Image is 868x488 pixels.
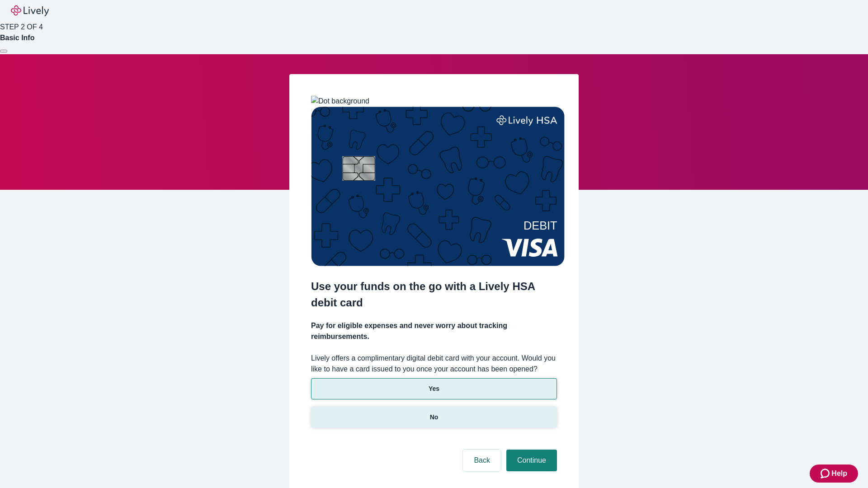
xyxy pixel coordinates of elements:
[810,465,858,483] button: Zendesk support iconHelp
[831,468,847,479] span: Help
[311,107,565,266] img: Debit card
[311,407,557,428] button: No
[821,468,831,479] svg: Zendesk support icon
[11,5,49,16] img: Lively
[463,450,501,471] button: Back
[506,450,557,471] button: Continue
[311,353,557,375] label: Lively offers a complimentary digital debit card with your account. Would you like to have a card...
[311,320,557,342] h4: Pay for eligible expenses and never worry about tracking reimbursements.
[430,413,439,422] p: No
[429,384,439,394] p: Yes
[311,378,557,399] button: Yes
[311,96,369,107] img: Dot background
[311,278,557,311] h2: Use your funds on the go with a Lively HSA debit card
